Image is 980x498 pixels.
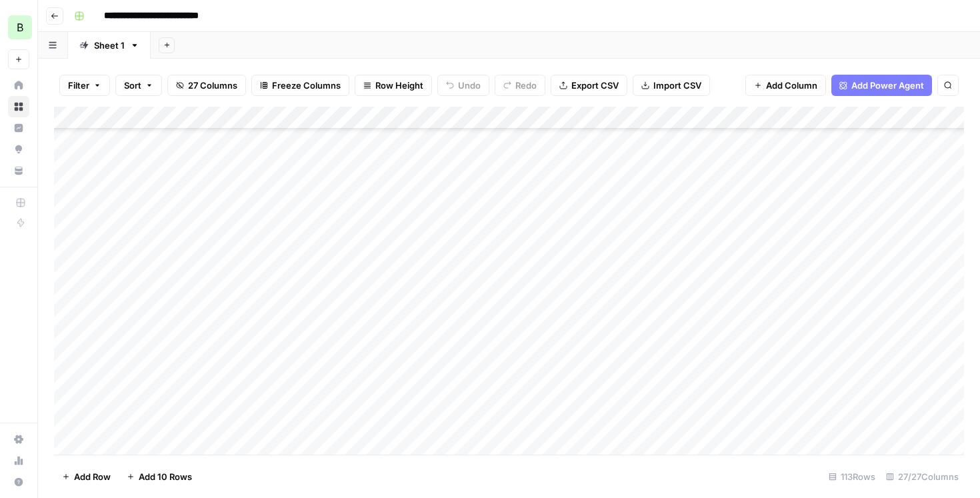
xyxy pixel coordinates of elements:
[571,79,619,92] span: Export CSV
[54,466,119,487] button: Add Row
[68,79,89,92] span: Filter
[8,117,29,139] a: Insights
[633,75,710,96] button: Import CSV
[766,79,817,92] span: Add Column
[59,75,110,96] button: Filter
[68,32,151,59] a: Sheet 1
[458,79,481,92] span: Undo
[851,79,924,92] span: Add Power Agent
[188,79,237,92] span: 27 Columns
[167,75,246,96] button: 27 Columns
[495,75,545,96] button: Redo
[272,79,341,92] span: Freeze Columns
[653,79,701,92] span: Import CSV
[8,96,29,117] a: Browse
[8,160,29,181] a: Your Data
[823,466,881,487] div: 113 Rows
[94,39,125,52] div: Sheet 1
[115,75,162,96] button: Sort
[139,470,192,483] span: Add 10 Rows
[831,75,932,96] button: Add Power Agent
[251,75,349,96] button: Freeze Columns
[515,79,537,92] span: Redo
[8,471,29,493] button: Help + Support
[17,19,23,35] span: B
[375,79,423,92] span: Row Height
[8,75,29,96] a: Home
[124,79,141,92] span: Sort
[74,470,111,483] span: Add Row
[8,139,29,160] a: Opportunities
[355,75,432,96] button: Row Height
[881,466,964,487] div: 27/27 Columns
[8,429,29,450] a: Settings
[8,11,29,44] button: Workspace: Blindspot
[437,75,489,96] button: Undo
[551,75,627,96] button: Export CSV
[745,75,826,96] button: Add Column
[8,450,29,471] a: Usage
[119,466,200,487] button: Add 10 Rows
